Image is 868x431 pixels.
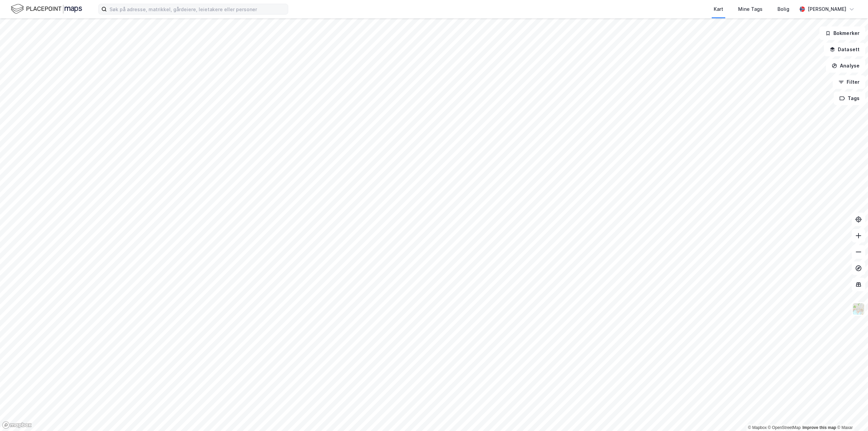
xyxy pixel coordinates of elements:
img: logo.f888ab2527a4732fd821a326f86c7f29.svg [11,3,82,15]
a: OpenStreetMap [768,425,801,430]
button: Analyse [826,59,865,73]
div: Kart [714,5,723,13]
img: Z [852,302,865,315]
iframe: Chat Widget [834,398,868,431]
a: Mapbox [748,425,767,430]
div: Mine Tags [738,5,763,13]
button: Datasett [824,43,865,56]
a: Improve this map [803,425,836,430]
button: Filter [833,75,865,89]
button: Tags [834,92,865,105]
div: Bolig [777,5,789,13]
div: [PERSON_NAME] [808,5,846,13]
input: Søk på adresse, matrikkel, gårdeiere, leietakere eller personer [107,4,288,14]
a: Mapbox homepage [2,421,32,429]
button: Bokmerker [820,26,865,40]
div: Kontrollprogram for chat [834,398,868,431]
